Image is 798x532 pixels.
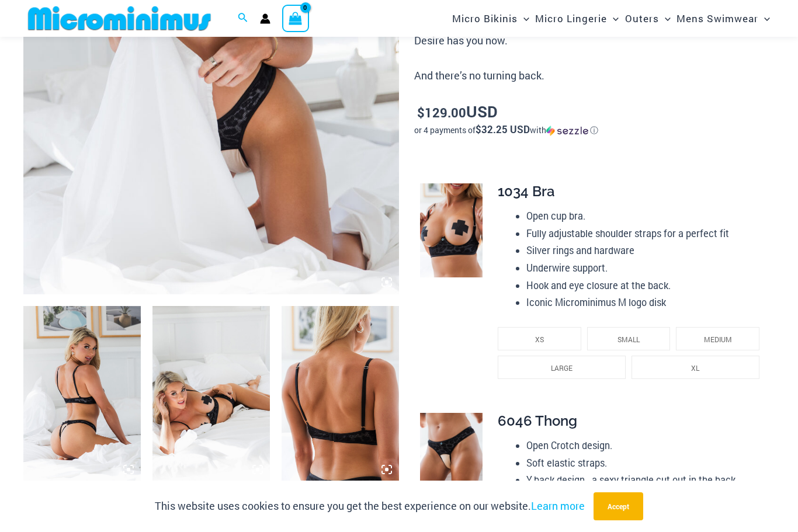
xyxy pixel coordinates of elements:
li: medium [676,327,759,350]
li: small [587,327,671,350]
li: x-small [498,327,581,350]
li: large [498,356,626,379]
li: Fully adjustable shoulder straps for a perfect fit [526,225,765,242]
img: MM SHOP LOGO FLAT [23,5,216,32]
a: Learn more [531,499,585,513]
button: Accept [594,492,643,520]
span: Micro Bikinis [452,4,518,33]
span: 6046 Thong [498,412,577,429]
p: This website uses cookies to ensure you get the best experience on our website. [155,498,585,515]
a: Search icon link [238,11,248,26]
span: Outers [625,4,659,33]
div: or 4 payments of with [414,124,775,136]
a: Micro BikinisMenu ToggleMenu Toggle [449,4,532,33]
img: Nights Fall Silver Leopard 6046 Thong [420,413,483,507]
img: Nights Fall Silver Leopard 1036 Bra [420,183,483,277]
span: Menu Toggle [659,4,671,33]
li: Iconic Microminimus M logo disk [526,294,765,311]
span: XL [691,363,699,373]
span: XS [535,335,544,344]
li: Underwire support. [526,259,765,277]
a: Mens SwimwearMenu ToggleMenu Toggle [674,4,773,33]
span: $ [417,104,425,121]
img: Nights Fall Silver Leopard 1036 Bra 6046 Thong [23,306,141,482]
span: Menu Toggle [607,4,619,33]
li: x-large [632,356,759,379]
span: $32.25 USD [476,123,530,136]
span: Menu Toggle [758,4,770,33]
span: Mens Swimwear [676,4,758,33]
a: View Shopping Cart, empty [282,5,309,32]
p: USD [414,103,775,121]
a: OutersMenu ToggleMenu Toggle [622,4,674,33]
bdi: 129.00 [417,104,466,121]
div: or 4 payments of$32.25 USDwithSezzle Click to learn more about Sezzle [414,124,775,136]
span: SMALL [617,335,640,344]
img: Nights Fall Silver Leopard 1036 Bra 6046 Thong [152,306,270,482]
img: Sezzle [546,126,588,136]
span: MEDIUM [704,335,732,344]
li: Y-back design - a sexy triangle cut out in the back. [526,471,765,489]
span: 1034 Bra [498,183,555,200]
li: Open Crotch design. [526,437,765,454]
img: Nights Fall Silver Leopard 1036 Bra [282,306,399,482]
span: Menu Toggle [518,4,529,33]
li: Hook and eye closure at the back. [526,277,765,294]
nav: Site Navigation [447,2,775,35]
li: Silver rings and hardware [526,242,765,259]
span: Micro Lingerie [535,4,607,33]
a: Micro LingerieMenu ToggleMenu Toggle [532,4,622,33]
li: Open cup bra. [526,207,765,225]
a: Account icon link [260,13,270,24]
li: Soft elastic straps. [526,454,765,472]
span: LARGE [551,363,573,373]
